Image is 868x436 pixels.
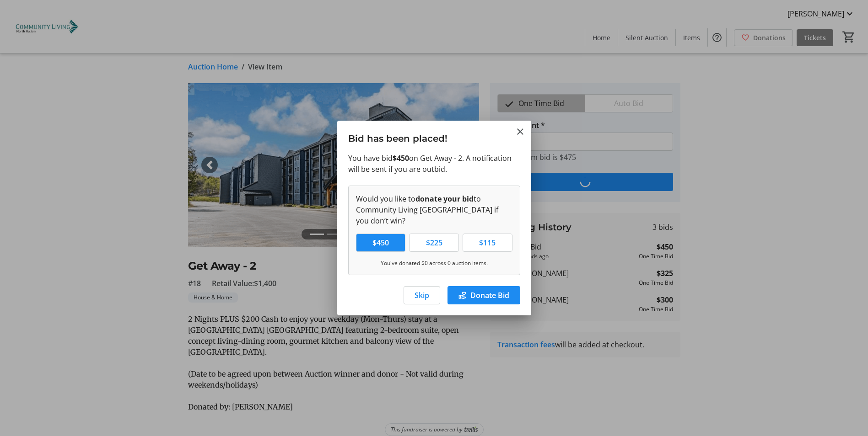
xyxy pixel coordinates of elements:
[356,193,512,226] p: Would you like to to Community Living [GEOGRAPHIC_DATA] if you don’t win?
[337,121,531,152] h3: Bid has been placed!
[447,286,520,304] button: Donate Bid
[415,194,474,204] strong: donate your bid
[515,126,526,137] button: Close
[404,286,440,304] button: Skip
[415,290,429,301] span: Skip
[421,237,448,248] span: $225
[474,237,501,248] span: $115
[348,153,520,175] p: You have bid on Get Away - 2. A notification will be sent if you are outbid.
[470,290,509,301] span: Donate Bid
[393,153,409,163] strong: $450
[367,237,394,248] span: $450
[356,259,512,267] p: You've donated $0 across 0 auction items.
